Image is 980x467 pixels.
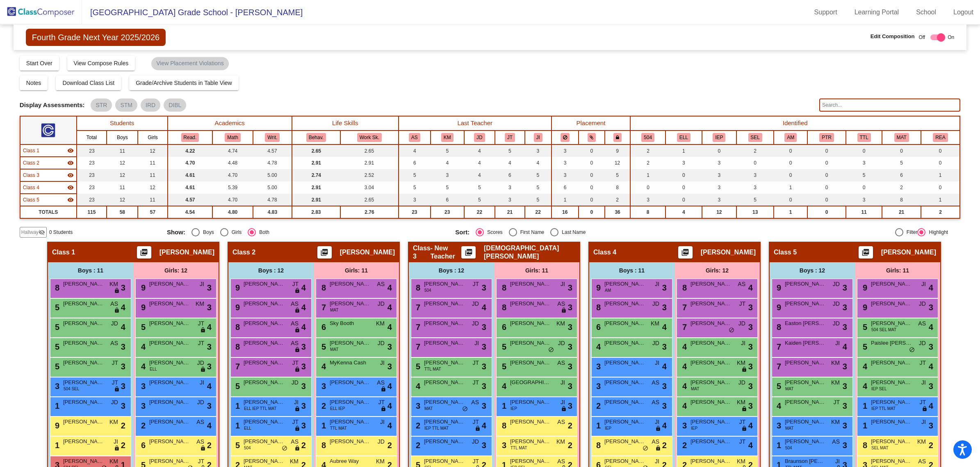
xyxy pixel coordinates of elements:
[228,229,242,236] div: Girls
[20,144,77,157] td: Michelle Lassard - No Class Name
[784,133,797,142] button: AM
[464,248,474,260] mat-icon: picture_as_pdf
[292,116,399,130] th: Life Skills
[846,130,882,144] th: Title I
[399,181,431,194] td: 5
[678,246,693,259] button: Print Students Details
[77,116,168,130] th: Students
[56,76,121,90] button: Download Class List
[138,144,167,157] td: 12
[253,169,292,181] td: 5.00
[23,172,39,179] span: Class 3
[431,169,464,181] td: 3
[67,160,74,166] mat-icon: visibility
[861,248,871,260] mat-icon: picture_as_pdf
[495,144,525,157] td: 5
[525,194,552,206] td: 5
[181,133,199,142] button: Read.
[23,184,39,191] span: Class 4
[461,246,476,259] button: Print Students Details
[859,246,873,259] button: Print Students Details
[807,206,846,218] td: 0
[136,80,232,86] span: Grade/Archive Students in Table View
[495,181,525,194] td: 3
[882,130,921,144] th: Math Intervention
[253,157,292,169] td: 4.78
[882,144,921,157] td: 0
[579,130,605,144] th: Keep with students
[62,80,114,86] span: Download Class List
[702,194,737,206] td: 3
[292,194,340,206] td: 2.91
[748,133,762,142] button: SEL
[552,181,579,194] td: 6
[846,194,882,206] td: 3
[138,157,167,169] td: 11
[67,197,74,203] mat-icon: visibility
[552,169,579,181] td: 3
[807,169,846,181] td: 0
[525,181,552,194] td: 5
[846,157,882,169] td: 3
[846,144,882,157] td: 0
[630,181,665,194] td: 0
[253,194,292,206] td: 4.78
[848,6,906,19] a: Learning Portal
[138,169,167,181] td: 11
[317,246,332,259] button: Print Students Details
[605,130,630,144] th: Keep with teacher
[232,248,255,256] span: Class 2
[579,181,605,194] td: 0
[149,280,190,288] span: [PERSON_NAME]
[665,144,702,157] td: 1
[292,144,340,157] td: 2.65
[107,157,138,169] td: 12
[921,206,960,218] td: 2
[319,248,329,260] mat-icon: picture_as_pdf
[579,169,605,181] td: 0
[292,169,340,181] td: 2.74
[138,206,167,218] td: 57
[20,181,77,194] td: Ann Green - No Class Name
[212,144,253,157] td: 4.74
[409,262,494,279] div: Boys : 12
[212,157,253,169] td: 4.48
[212,194,253,206] td: 4.70
[495,157,525,169] td: 4
[77,206,107,218] td: 115
[63,280,104,288] span: [PERSON_NAME] [GEOGRAPHIC_DATA]
[464,144,495,157] td: 4
[340,194,399,206] td: 2.65
[77,157,107,169] td: 23
[604,280,645,288] span: [PERSON_NAME]
[702,169,737,181] td: 3
[399,144,431,157] td: 4
[472,280,479,288] span: JT
[431,206,464,218] td: 23
[464,169,495,181] td: 4
[399,169,431,181] td: 5
[589,262,675,279] div: Boys : 11
[558,229,586,236] div: Last Name
[431,130,464,144] th: Kathleen Mandzen
[921,194,960,206] td: 1
[330,280,371,288] span: [PERSON_NAME]
[807,181,846,194] td: 0
[882,157,921,169] td: 5
[846,206,882,218] td: 11
[948,34,954,41] span: On
[630,130,665,144] th: 504 Plan
[630,116,960,130] th: Identified
[292,157,340,169] td: 2.91
[292,280,299,288] span: JT
[882,194,921,206] td: 8
[26,29,166,46] span: Fourth Grade Next Year 2025/2026
[807,194,846,206] td: 0
[702,181,737,194] td: 3
[399,206,431,218] td: 23
[168,169,213,181] td: 4.61
[819,98,960,112] input: Search...
[340,181,399,194] td: 3.04
[399,116,552,130] th: Last Teacher
[464,181,495,194] td: 5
